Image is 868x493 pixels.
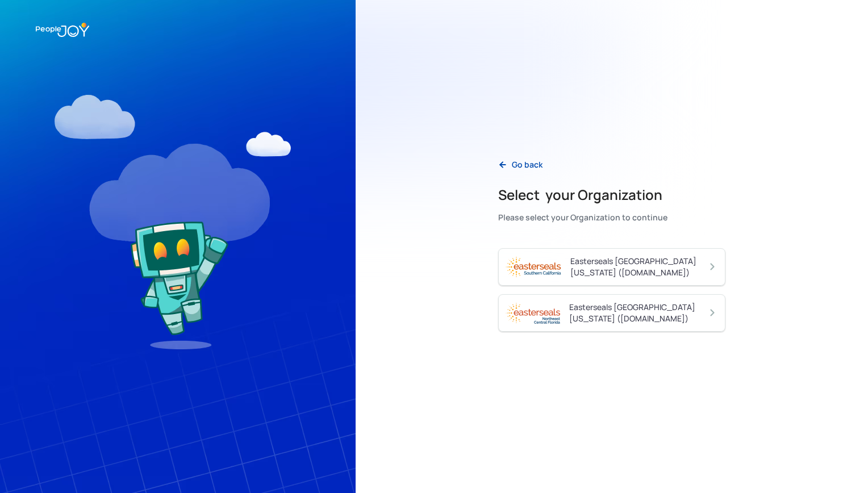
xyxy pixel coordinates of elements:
[498,186,667,204] h2: Select your Organization
[498,210,667,225] div: Please select your Organization to continue
[512,159,542,170] div: Go back
[570,256,707,278] div: Easterseals [GEOGRAPHIC_DATA][US_STATE] ([DOMAIN_NAME])
[489,153,552,177] a: Go back
[569,302,707,324] div: Easterseals [GEOGRAPHIC_DATA][US_STATE] ([DOMAIN_NAME])
[498,248,725,286] a: Easterseals [GEOGRAPHIC_DATA][US_STATE] ([DOMAIN_NAME])
[498,294,725,332] a: Easterseals [GEOGRAPHIC_DATA][US_STATE] ([DOMAIN_NAME])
